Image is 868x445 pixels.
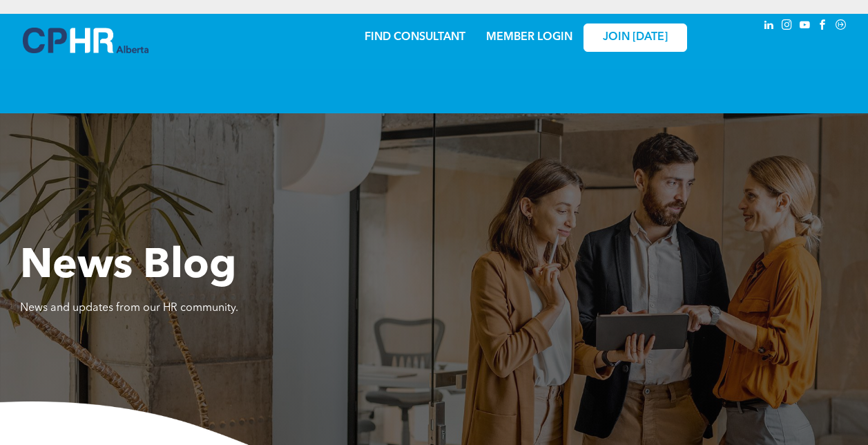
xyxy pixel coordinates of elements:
a: youtube [798,17,813,36]
a: linkedin [762,17,777,36]
a: Social network [833,17,849,36]
a: instagram [780,17,795,36]
span: News Blog [20,246,236,287]
a: facebook [816,17,831,36]
img: A blue and white logo for cp alberta [23,28,148,53]
a: JOIN [DATE] [584,23,687,52]
span: JOIN [DATE] [603,31,668,44]
a: FIND CONSULTANT [365,32,465,43]
a: MEMBER LOGIN [486,32,572,43]
span: News and updates from our HR community. [20,303,238,314]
